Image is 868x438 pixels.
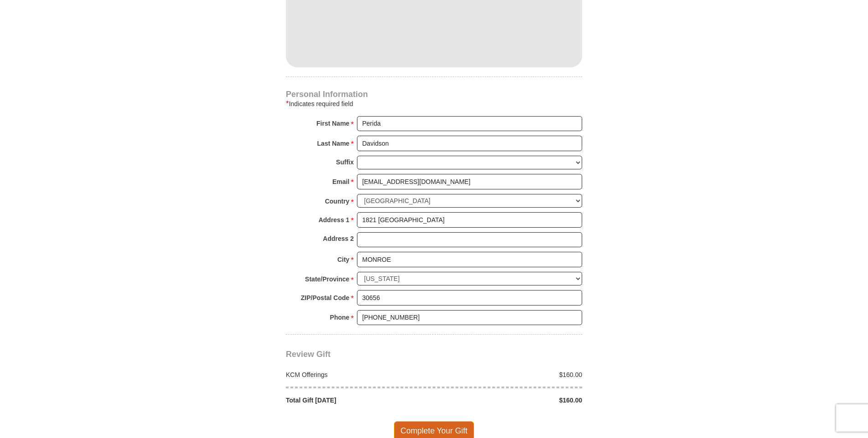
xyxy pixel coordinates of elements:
strong: City [337,253,349,266]
div: Total Gift [DATE] [281,396,434,405]
strong: Suffix [336,156,354,168]
div: KCM Offerings [281,370,434,379]
span: Review Gift [286,350,331,359]
div: $160.00 [434,370,587,379]
strong: Address 2 [323,232,354,245]
strong: Email [332,175,349,188]
strong: Last Name [317,137,350,150]
strong: Country [325,195,350,208]
div: $160.00 [434,396,587,405]
strong: Address 1 [319,214,350,226]
strong: Phone [330,311,350,324]
h4: Personal Information [286,91,582,98]
strong: First Name [316,117,349,130]
strong: State/Province [305,273,349,285]
strong: ZIP/Postal Code [301,291,350,304]
div: Indicates required field [286,98,582,109]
